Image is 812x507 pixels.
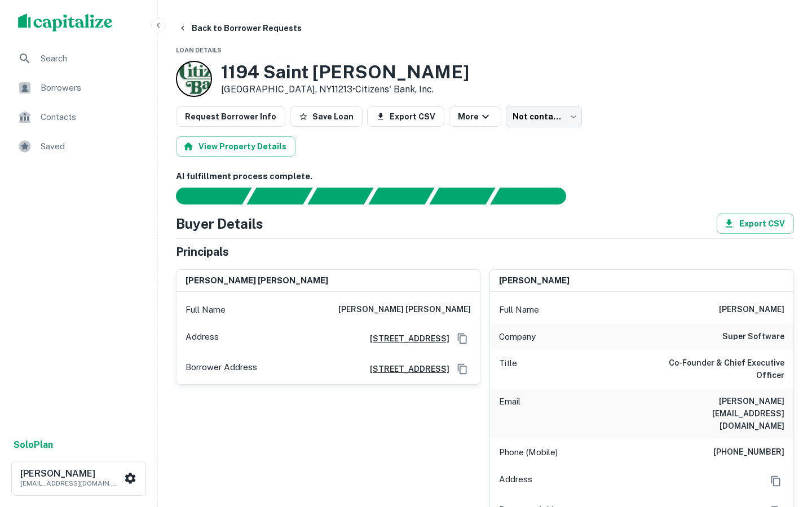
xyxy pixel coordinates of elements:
[176,243,229,260] h5: Principals
[41,140,142,153] span: Saved
[499,357,517,381] p: Title
[176,106,285,127] button: Request Borrower Info
[9,133,148,160] a: Saved
[649,395,784,432] h6: [PERSON_NAME][EMAIL_ADDRESS][DOMAIN_NAME]
[176,47,222,54] span: Loan Details
[18,14,113,32] img: capitalize-logo.png
[186,274,328,287] h6: [PERSON_NAME] [PERSON_NAME]
[221,83,469,96] p: [GEOGRAPHIC_DATA], NY11213 •
[429,188,495,204] div: Principals found, still searching for contact information. This may take time...
[162,188,247,204] div: Sending borrower request to AI...
[499,446,558,459] p: Phone (Mobile)
[361,363,449,375] a: [STREET_ADDRESS]
[176,214,263,234] h4: Buyer Details
[41,110,142,124] span: Contacts
[9,45,148,72] a: Search
[449,106,501,127] button: More
[499,274,570,287] h6: [PERSON_NAME]
[246,188,312,204] div: Your request is received and processing...
[14,438,53,452] a: SoloPlan
[41,52,142,65] span: Search
[756,417,812,471] iframe: Chat Widget
[717,214,794,234] button: Export CSV
[499,303,539,317] p: Full Name
[11,461,146,496] button: [PERSON_NAME][EMAIL_ADDRESS][DOMAIN_NAME]
[186,361,257,377] p: Borrower Address
[491,188,580,204] div: AI fulfillment process complete.
[454,361,471,377] button: Copy Address
[361,332,449,345] a: [STREET_ADDRESS]
[454,330,471,347] button: Copy Address
[9,74,148,101] a: Borrowers
[174,18,306,38] button: Back to Borrower Requests
[367,106,444,127] button: Export CSV
[499,395,520,432] p: Email
[719,303,784,317] h6: [PERSON_NAME]
[355,84,434,95] a: Citizens' Bank, Inc.
[499,473,532,490] p: Address
[713,446,784,459] h6: [PHONE_NUMBER]
[20,469,122,478] h6: [PERSON_NAME]
[14,439,53,450] strong: Solo Plan
[290,106,363,127] button: Save Loan
[176,136,295,157] button: View Property Details
[499,330,536,344] p: Company
[186,303,226,317] p: Full Name
[506,106,582,127] div: Not contacted
[307,188,373,204] div: Documents found, AI parsing details...
[722,330,784,344] h6: super software
[20,478,122,488] p: [EMAIL_ADDRESS][DOMAIN_NAME]
[649,357,784,381] h6: Co-Founder & Chief Executive Officer
[767,473,784,490] button: Copy Address
[221,61,469,83] h3: 1194 Saint [PERSON_NAME]
[186,330,219,347] p: Address
[368,188,434,204] div: Principals found, AI now looking for contact information...
[9,104,148,131] a: Contacts
[176,170,794,183] h6: AI fulfillment process complete.
[41,81,142,95] span: Borrowers
[338,303,471,317] h6: [PERSON_NAME] [PERSON_NAME]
